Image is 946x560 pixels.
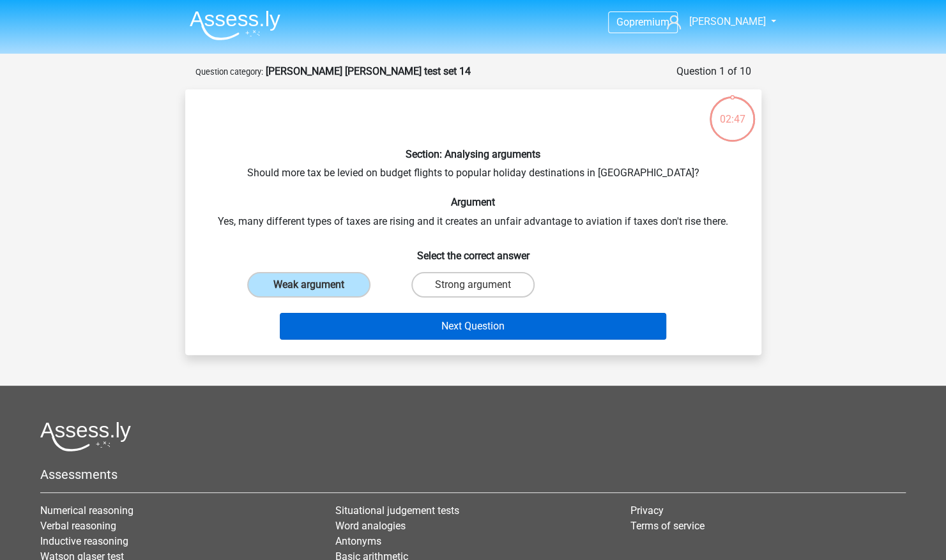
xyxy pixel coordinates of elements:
div: Should more tax be levied on budget flights to popular holiday destinations in [GEOGRAPHIC_DATA]?... [190,100,756,345]
strong: [PERSON_NAME] [PERSON_NAME] test set 14 [266,65,471,77]
span: premium [629,16,669,28]
a: Antonyms [335,535,381,547]
a: [PERSON_NAME] [662,14,767,29]
img: Assessly [190,10,280,40]
h6: Argument [206,196,741,208]
button: Next Question [280,313,666,340]
a: Numerical reasoning [40,504,134,517]
a: Inductive reasoning [40,535,128,547]
h6: Select the correct answer [206,239,741,262]
h5: Assessments [40,467,906,482]
a: Privacy [630,504,663,517]
span: Go [616,16,629,28]
span: [PERSON_NAME] [689,15,765,27]
a: Gopremium [609,13,677,31]
small: Question category: [195,67,263,77]
a: Word analogies [335,520,406,532]
a: Terms of service [630,520,704,532]
a: Situational judgement tests [335,504,459,517]
div: Question 1 of 10 [676,64,751,79]
h6: Section: Analysing arguments [206,148,741,160]
label: Weak argument [247,272,370,298]
div: 02:47 [708,95,756,127]
label: Strong argument [411,272,535,298]
img: Assessly logo [40,421,131,451]
a: Verbal reasoning [40,520,116,532]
